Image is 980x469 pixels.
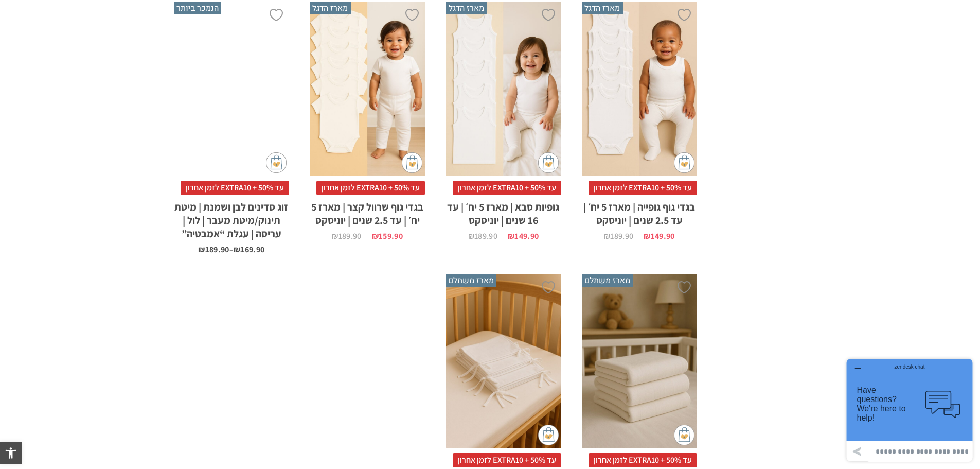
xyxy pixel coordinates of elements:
[644,231,650,241] span: ₪
[468,231,474,241] span: ₪
[332,231,361,241] bdi: 189.90
[582,274,633,287] span: מארז משתלם
[446,2,487,14] span: מארז הדגל
[468,231,497,241] bdi: 189.90
[446,2,561,240] a: מארז הדגל גופיות סבא | מארז 5 יח׳ | עד 16 שנים | יוניסקס עד 50% + EXTRA10 לזמן אחרוןגופיות סבא | ...
[402,152,422,173] img: cat-mini-atc.png
[316,181,425,195] span: עד 50% + EXTRA10 לזמן אחרון
[174,195,289,240] h2: זוג סדינים לבן ושמנת | מיטת תינוק/מיטת מעבר | לול | עריסה | עגלת “אמבטיה”
[453,453,561,467] span: עד 50% + EXTRA10 לזמן אחרון
[674,152,694,173] img: cat-mini-atc.png
[589,181,697,195] span: עד 50% + EXTRA10 לזמן אחרון
[644,231,674,241] bdi: 149.90
[582,2,697,240] a: מארז הדגל בגדי גוף גופייה | מארז 5 יח׳ | עד 2.5 שנים | יוניסקס עד 50% + EXTRA10 לזמן אחרוןבגדי גו...
[538,152,559,173] img: cat-mini-atc.png
[604,231,633,241] bdi: 189.90
[372,231,403,241] bdi: 159.90
[589,453,697,467] span: עד 50% + EXTRA10 לזמן אחרון
[198,244,205,255] span: ₪
[582,195,697,227] h2: בגדי גוף גופייה | מארז 5 יח׳ | עד 2.5 שנים | יוניסקס
[310,2,425,240] a: מארז הדגל בגדי גוף שרוול קצר | מארז 5 יח׳ | עד 2.5 שנים | יוניסקס עד 50% + EXTRA10 לזמן אחרוןבגדי...
[508,231,539,241] bdi: 149.90
[310,195,425,227] h2: בגדי גוף שרוול קצר | מארז 5 יח׳ | עד 2.5 שנים | יוניסקס
[582,2,623,14] span: מארז הדגל
[843,355,976,465] iframe: פותח יישומון שאפשר לשוחח בו בצ'אט עם אחד הנציגים שלנו
[174,2,221,14] span: הנמכר ביותר
[332,231,338,241] span: ₪
[234,244,240,255] span: ₪
[453,181,561,195] span: עד 50% + EXTRA10 לזמן אחרון
[234,244,264,255] bdi: 169.90
[508,231,514,241] span: ₪
[198,244,229,255] bdi: 189.90
[174,2,289,254] a: הנמכר ביותר זוג סדינים לבן ושמנת | מיטת תינוק/מיטת מעבר | לול | עריסה | עגלת "אמבטיה" עד 50% + EX...
[538,425,559,445] img: cat-mini-atc.png
[372,231,379,241] span: ₪
[174,240,289,254] span: –
[266,152,287,173] img: cat-mini-atc.png
[604,231,610,241] span: ₪
[310,2,351,14] span: מארז הדגל
[181,181,289,195] span: עד 50% + EXTRA10 לזמן אחרון
[446,195,561,227] h2: גופיות סבא | מארז 5 יח׳ | עד 16 שנים | יוניסקס
[446,274,496,287] span: מארז משתלם
[674,425,694,445] img: cat-mini-atc.png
